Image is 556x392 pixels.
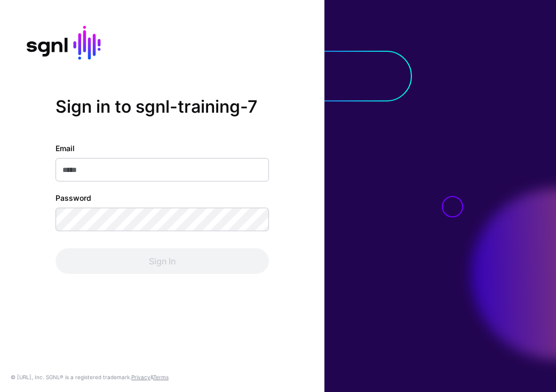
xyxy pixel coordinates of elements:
a: Terms [153,374,169,380]
div: © [URL], Inc. SGNL® is a registered trademark. & [11,373,169,381]
h2: Sign in to sgnl-training-7 [55,97,269,117]
label: Email [55,143,75,154]
a: Privacy [131,374,150,380]
label: Password [55,192,91,203]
